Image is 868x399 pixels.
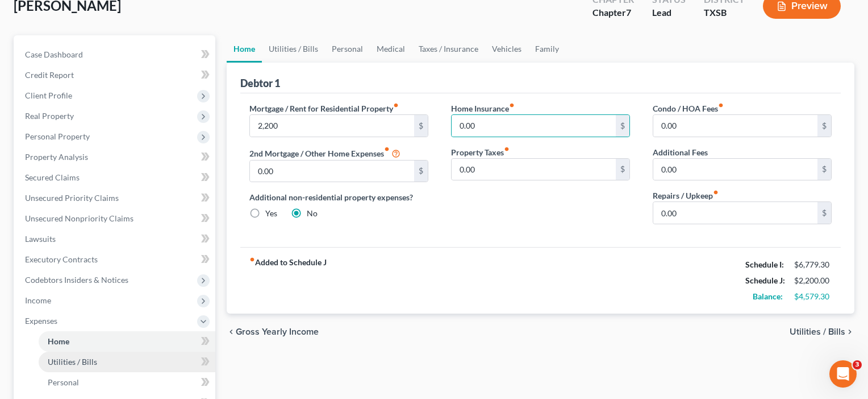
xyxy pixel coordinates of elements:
[227,327,319,336] button: chevron_left Gross Yearly Income
[25,213,133,223] span: Unsecured Nonpriority Claims
[452,159,616,180] input: --
[48,336,69,346] span: Home
[704,6,745,19] div: TXSB
[790,327,854,336] button: Utilities / Bills chevron_right
[485,35,528,63] a: Vehicles
[384,146,390,152] i: fiber_manual_record
[25,152,88,162] span: Property Analysis
[249,257,327,305] strong: Added to Schedule J
[249,257,255,262] i: fiber_manual_record
[25,91,72,100] span: Client Profile
[16,188,215,208] a: Unsecured Priority Claims
[16,147,215,167] a: Property Analysis
[452,115,616,137] input: --
[227,35,262,63] a: Home
[794,259,832,270] div: $6,779.30
[616,115,629,137] div: $
[817,202,831,224] div: $
[853,360,862,369] span: 3
[249,146,400,160] label: 2nd Mortgage / Other Home Expenses
[25,50,83,59] span: Case Dashboard
[265,208,277,219] label: Yes
[718,102,724,108] i: fiber_manual_record
[48,357,97,367] span: Utilities / Bills
[829,360,857,388] iframe: Intercom live chat
[16,167,215,188] a: Secured Claims
[653,202,817,224] input: --
[25,234,56,244] span: Lawsuits
[16,44,215,65] a: Case Dashboard
[227,327,236,336] i: chevron_left
[25,254,98,264] span: Executory Contracts
[16,229,215,249] a: Lawsuits
[592,6,634,19] div: Chapter
[653,159,817,180] input: --
[236,327,319,336] span: Gross Yearly Income
[25,295,51,305] span: Income
[249,191,428,203] label: Additional non-residential property expenses?
[25,172,80,182] span: Secured Claims
[794,275,832,286] div: $2,200.00
[39,331,215,352] a: Home
[652,6,686,19] div: Lead
[745,260,784,269] strong: Schedule I:
[653,146,708,158] label: Additional Fees
[504,146,510,152] i: fiber_manual_record
[794,291,832,302] div: $4,579.30
[48,377,79,387] span: Personal
[307,208,318,219] label: No
[817,115,831,137] div: $
[249,102,399,114] label: Mortgage / Rent for Residential Property
[262,35,325,63] a: Utilities / Bills
[39,352,215,372] a: Utilities / Bills
[250,115,414,137] input: --
[745,275,785,285] strong: Schedule J:
[509,102,515,108] i: fiber_manual_record
[528,35,566,63] a: Family
[250,161,414,182] input: --
[39,372,215,393] a: Personal
[16,249,215,270] a: Executory Contracts
[25,70,74,80] span: Credit Report
[817,159,831,180] div: $
[753,291,783,301] strong: Balance:
[16,208,215,229] a: Unsecured Nonpriority Claims
[393,102,399,108] i: fiber_manual_record
[16,65,215,85] a: Credit Report
[653,115,817,137] input: --
[451,102,515,114] label: Home Insurance
[25,275,128,285] span: Codebtors Insiders & Notices
[845,327,854,336] i: chevron_right
[25,111,74,121] span: Real Property
[412,35,485,63] a: Taxes / Insurance
[25,193,119,203] span: Unsecured Priority Claims
[414,161,428,182] div: $
[25,131,90,141] span: Personal Property
[790,327,845,336] span: Utilities / Bills
[616,159,629,180] div: $
[626,7,631,18] span: 7
[414,115,428,137] div: $
[653,190,719,201] label: Repairs / Upkeep
[713,190,719,195] i: fiber_manual_record
[653,102,724,114] label: Condo / HOA Fees
[370,35,412,63] a: Medical
[451,146,510,158] label: Property Taxes
[325,35,370,63] a: Personal
[240,76,280,90] div: Debtor 1
[25,316,57,326] span: Expenses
